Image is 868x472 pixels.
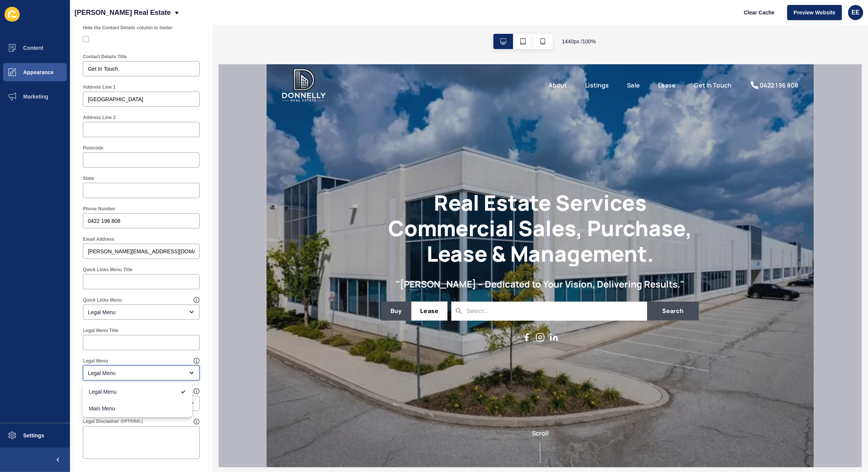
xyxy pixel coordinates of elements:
a: About [282,16,301,25]
div: 0422 196 808 [494,16,533,25]
label: Postcode [83,145,103,151]
img: Donnelly Real Estate [15,4,60,38]
span: Legal Menu [89,388,176,396]
label: Address Line 2 [83,114,116,121]
span: Preview Website [794,9,836,16]
span: Clear Cache [744,9,775,16]
label: Quick Links Menu Title [83,267,132,273]
a: Get In Touch [428,16,465,25]
label: Legal Menu [83,358,108,364]
a: 0422 196 808 [484,16,533,25]
a: Sale [361,16,374,25]
div: open menu [83,305,200,320]
button: Buy [115,237,144,256]
div: close menu [83,366,200,381]
span: Main Menu [89,405,186,413]
label: Email Address [83,236,114,242]
label: Address Line 1 [83,84,116,90]
button: Search [381,237,432,256]
a: Listings [319,16,343,25]
button: Preview Website [787,5,842,20]
label: Phone Number [83,206,115,212]
label: Legal Disclaimer [83,419,119,425]
a: Lease [392,16,409,25]
span: (OPTIONAL) [121,419,143,424]
span: EE [852,9,860,16]
label: Quick Links Menu [83,297,122,303]
div: Scroll [3,364,544,399]
h1: Real Estate Services Commercial Sales, Purchase, Lease & Management. [115,126,432,202]
label: Hide the Contact Details column in footer [83,25,172,31]
span: 1440 px / 100 % [562,38,596,45]
button: Lease [145,237,181,256]
h2: "[PERSON_NAME] – Dedicated to Your Vision, Delivering Results." [130,214,418,225]
p: [PERSON_NAME] Real Estate [75,3,171,22]
label: Legal Menu Title [83,327,119,334]
label: State [83,175,94,181]
input: Select... [200,242,238,252]
button: Clear Cache [738,5,781,20]
label: Contact Details Title [83,54,127,60]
